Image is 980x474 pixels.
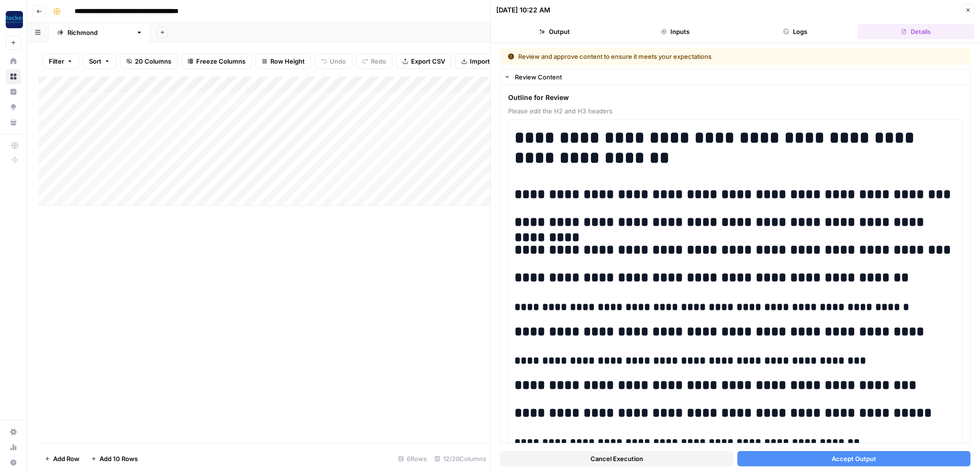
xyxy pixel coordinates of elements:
[83,54,116,69] button: Sort
[6,54,21,69] a: Home
[411,56,445,66] span: Export CSV
[6,11,23,28] img: Rocket Pilots Logo
[431,451,490,466] div: 12/20 Columns
[356,54,392,69] button: Redo
[6,424,21,440] a: Settings
[49,56,64,66] span: Filter
[617,24,734,39] button: Inputs
[49,23,151,42] a: [GEOGRAPHIC_DATA]
[590,454,643,463] span: Cancel Execution
[470,56,504,66] span: Import CSV
[196,56,245,66] span: Freeze Columns
[6,69,21,84] a: Browse
[6,84,21,99] a: Insights
[6,8,21,32] button: Workspace: Rocket Pilots
[508,106,962,116] span: Please edit the H2 and H3 headers
[270,56,305,66] span: Row Height
[500,451,734,466] button: Cancel Execution
[53,454,79,463] span: Add Row
[737,451,971,466] button: Accept Output
[6,455,21,470] button: Help + Support
[67,28,132,37] div: [GEOGRAPHIC_DATA]
[6,99,21,115] a: Opportunities
[6,440,21,455] a: Usage
[39,451,85,466] button: Add Row
[496,24,613,39] button: Output
[85,451,144,466] button: Add 10 Rows
[501,69,970,85] button: Review Content
[330,56,346,66] span: Undo
[120,54,178,69] button: 20 Columns
[256,54,311,69] button: Row Height
[6,115,21,130] a: Your Data
[508,93,962,102] span: Outline for Review
[394,451,431,466] div: 6 Rows
[181,54,252,69] button: Freeze Columns
[737,24,854,39] button: Logs
[455,54,511,69] button: Import CSV
[371,56,386,66] span: Redo
[43,54,79,69] button: Filter
[515,72,964,82] div: Review Content
[832,454,876,463] span: Accept Output
[135,56,171,66] span: 20 Columns
[857,24,974,39] button: Details
[508,52,837,61] div: Review and approve content to ensure it meets your expectations
[396,54,451,69] button: Export CSV
[100,454,138,463] span: Add 10 Rows
[89,56,101,66] span: Sort
[496,5,550,15] div: [DATE] 10:22 AM
[315,54,352,69] button: Undo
